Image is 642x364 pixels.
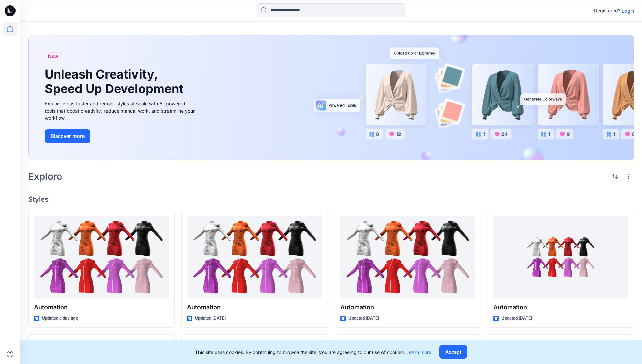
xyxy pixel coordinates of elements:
[28,171,62,182] h2: Explore
[594,7,620,15] p: Registered?
[42,315,78,322] p: Updated a day ago
[28,195,634,203] h4: Styles
[493,303,628,312] p: Automation
[45,100,196,121] div: Explore ideas faster and recolor styles at scale with AI-powered tools that boost creativity, red...
[340,303,475,312] p: Automation
[501,315,532,322] p: Updated [DATE]
[187,303,322,312] p: Automation
[493,216,628,299] a: Automation
[187,216,322,299] a: Automation
[45,129,90,143] button: Discover more
[195,315,226,322] p: Updated [DATE]
[439,345,467,359] button: Accept
[622,7,634,14] p: Login
[406,349,431,355] a: Learn more
[48,52,58,60] span: New
[34,303,169,312] p: Automation
[45,129,196,143] a: Discover more
[348,315,379,322] p: Updated [DATE]
[340,216,475,299] a: Automation
[45,67,186,96] h1: Unleash Creativity, Speed Up Development
[34,216,169,299] a: Automation
[195,348,431,356] p: This site uses cookies. By continuing to browse the site, you are agreeing to our use of cookies.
